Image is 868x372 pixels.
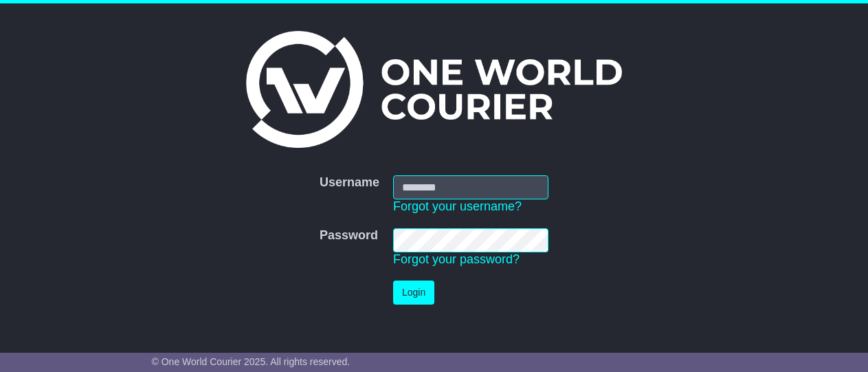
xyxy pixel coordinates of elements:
[393,281,434,305] button: Login
[246,31,621,148] img: One World
[152,356,350,367] span: © One World Courier 2025. All rights reserved.
[320,228,378,243] label: Password
[393,199,522,213] a: Forgot your username?
[320,175,379,190] label: Username
[393,252,520,266] a: Forgot your password?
